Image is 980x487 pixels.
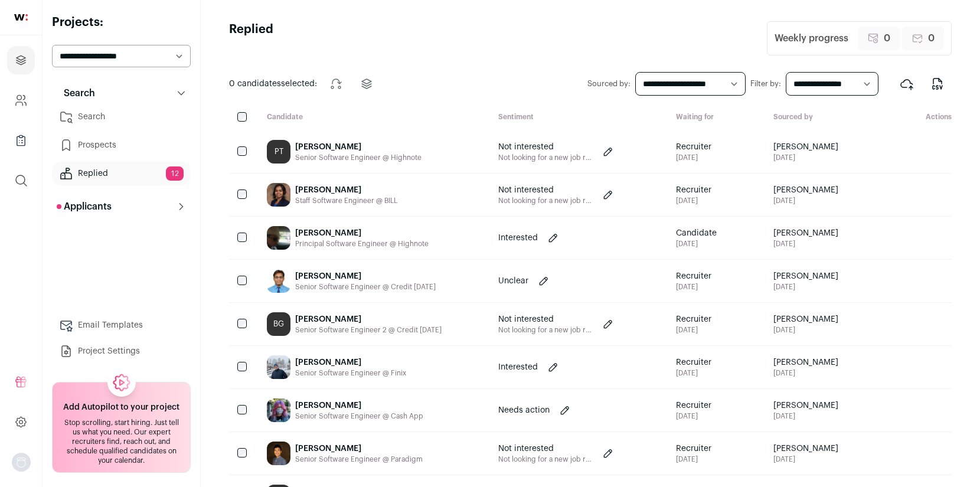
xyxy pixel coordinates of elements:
[267,269,290,293] img: 26b87e3c342dbae624799badcb9cef2304d93a2349b8b7f62ae3dbd401013368
[773,325,838,335] span: [DATE]
[676,270,711,282] span: Recruiter
[676,153,711,162] div: [DATE]
[773,313,838,325] span: [PERSON_NAME]
[773,153,838,162] span: [DATE]
[52,81,191,105] button: Search
[773,270,838,282] span: [PERSON_NAME]
[12,453,31,472] img: nopic.png
[7,86,35,115] a: Company and ATS Settings
[267,442,290,465] img: a01fcefbd3c4bfe314aeb01e46c80465b9b786625254dd9b75a481274aff6f95.jpg
[295,153,422,162] div: Senior Software Engineer @ Highnote
[267,312,290,336] div: BG
[295,196,397,205] div: Staff Software Engineer @ BILL
[498,313,593,325] p: Not interested
[886,112,952,123] div: Actions
[676,411,711,421] div: [DATE]
[676,282,711,292] div: [DATE]
[773,184,838,196] span: [PERSON_NAME]
[498,196,593,205] p: Not looking for a new job right now
[773,239,838,249] span: [DATE]
[229,78,317,90] span: selected:
[923,70,952,98] button: Export to CSV
[7,46,35,74] a: Projects
[52,339,191,363] a: Project Settings
[498,153,593,162] p: Not looking for a new job right now
[676,196,711,205] div: [DATE]
[498,404,550,416] p: Needs action
[295,313,442,325] div: [PERSON_NAME]
[498,361,538,373] p: Interested
[7,126,35,155] a: Company Lists
[498,325,593,335] p: Not looking for a new job right now
[295,325,442,335] div: Senior Software Engineer 2 @ Credit [DATE]
[773,455,838,464] span: [DATE]
[676,400,711,411] span: Recruiter
[773,196,838,205] span: [DATE]
[773,282,838,292] span: [DATE]
[498,443,593,455] p: Not interested
[773,357,838,368] span: [PERSON_NAME]
[52,195,191,218] button: Applicants
[676,313,711,325] span: Recruiter
[295,270,436,282] div: [PERSON_NAME]
[267,355,290,379] img: fe930d25592b45a27b1954189b32266bdd09b298f74ed4f801c52015984fa0a0
[267,140,290,164] div: PT
[295,400,423,411] div: [PERSON_NAME]
[498,455,593,464] p: Not looking for a new job right now
[884,31,890,45] span: 0
[60,418,183,465] div: Stop scrolling, start hiring. Just tell us what you need. Our expert recruiters find, reach out, ...
[676,141,711,153] span: Recruiter
[295,184,397,196] div: [PERSON_NAME]
[773,141,838,153] span: [PERSON_NAME]
[267,183,290,207] img: 784c1e4d7f76cc4ae0eb4d4cd7f1751196f0a41dd28dd24885425419f3ae0066.jpg
[773,443,838,455] span: [PERSON_NAME]
[498,184,593,196] p: Not interested
[676,325,711,335] div: [DATE]
[773,411,838,421] span: [DATE]
[267,398,290,422] img: fb415542e8fc4aee39999979c8763f4ff3c4bbe19653c2554e32d140db2f1656
[295,368,406,378] div: Senior Software Engineer @ Finix
[928,31,935,45] span: 0
[257,112,489,123] div: Candidate
[295,455,423,464] div: Senior Software Engineer @ Paradigm
[676,184,711,196] span: Recruiter
[52,105,191,129] a: Search
[498,141,593,153] p: Not interested
[498,232,538,244] p: Interested
[63,401,179,413] h2: Add Autopilot to your project
[676,239,717,249] div: [DATE]
[750,79,781,89] label: Filter by:
[12,453,31,472] button: Open dropdown
[676,443,711,455] span: Recruiter
[52,133,191,157] a: Prospects
[52,313,191,337] a: Email Templates
[676,368,711,378] div: [DATE]
[676,227,717,239] span: Candidate
[267,226,290,250] img: 802066816e5e3a5f557f5e115cd29921390cfc9534911d8cda9099ef21c889cf
[295,141,422,153] div: [PERSON_NAME]
[295,411,423,421] div: Senior Software Engineer @ Cash App
[52,14,191,31] h2: Projects:
[295,282,436,292] div: Senior Software Engineer @ Credit [DATE]
[295,239,429,249] div: Principal Software Engineer @ Highnote
[229,21,273,55] h1: Replied
[52,162,191,185] a: Replied12
[893,70,921,98] button: Export to ATS
[587,79,631,89] label: Sourced by:
[14,14,28,21] img: wellfound-shorthand-0d5821cbd27db2630d0214b213865d53afaa358527fdda9d0ea32b1df1b89c2c.svg
[295,227,429,239] div: [PERSON_NAME]
[489,112,666,123] div: Sentiment
[676,357,711,368] span: Recruiter
[676,455,711,464] div: [DATE]
[773,227,838,239] span: [PERSON_NAME]
[764,112,886,123] div: Sourced by
[57,200,112,214] p: Applicants
[57,86,95,100] p: Search
[52,382,191,473] a: Add Autopilot to your project Stop scrolling, start hiring. Just tell us what you need. Our exper...
[166,166,184,181] span: 12
[775,31,848,45] div: Weekly progress
[295,357,406,368] div: [PERSON_NAME]
[229,80,281,88] span: 0 candidates
[773,368,838,378] span: [DATE]
[295,443,423,455] div: [PERSON_NAME]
